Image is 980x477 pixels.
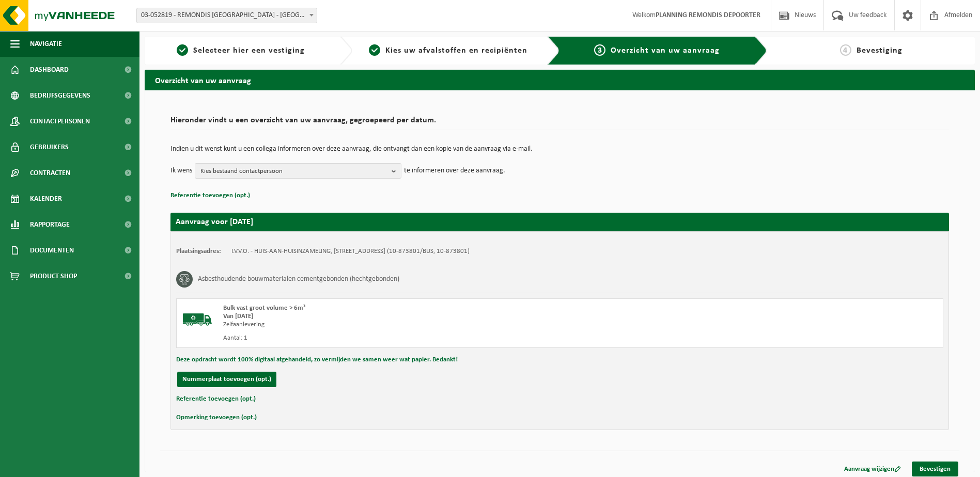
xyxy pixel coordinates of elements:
[198,271,399,288] h3: Asbesthoudende bouwmaterialen cementgebonden (hechtgebonden)
[594,44,605,56] span: 3
[656,11,760,19] strong: PLANNING REMONDIS DEPOORTER
[177,44,188,56] span: 1
[195,163,401,179] button: Kies bestaand contactpersoon
[136,8,317,23] span: 03-052819 - REMONDIS WEST-VLAANDEREN - OOSTENDE
[836,462,909,476] a: Aanvraag wijzigen
[176,218,253,226] strong: Aanvraag voor [DATE]
[30,83,90,108] span: Bedrijfsgegevens
[30,160,70,186] span: Contracten
[137,8,317,23] span: 03-052819 - REMONDIS WEST-VLAANDEREN - OOSTENDE
[176,392,256,406] button: Referentie toevoegen (opt.)
[912,462,958,476] a: Bevestigen
[193,46,305,55] span: Selecteer hier een vestiging
[176,248,221,255] strong: Plaatsingsadres:
[170,189,250,202] button: Referentie toevoegen (opt.)
[30,57,69,83] span: Dashboard
[404,163,505,179] p: te informeren over deze aanvraag.
[30,134,69,160] span: Gebruikers
[150,44,332,57] a: 1Selecteer hier een vestiging
[223,305,305,311] span: Bulk vast groot volume > 6m³
[170,146,949,153] p: Indien u dit wenst kunt u een collega informeren over deze aanvraag, die ontvangt dan een kopie v...
[223,321,601,329] div: Zelfaanlevering
[170,163,192,179] p: Ik wens
[357,44,539,57] a: 2Kies uw afvalstoffen en recipiënten
[369,44,380,56] span: 2
[170,116,949,130] h2: Hieronder vindt u een overzicht van uw aanvraag, gegroepeerd per datum.
[611,46,720,55] span: Overzicht van uw aanvraag
[182,304,213,335] img: BL-SO-LV.png
[30,186,62,212] span: Kalender
[200,164,387,179] span: Kies bestaand contactpersoon
[145,70,975,90] h2: Overzicht van uw aanvraag
[223,334,601,342] div: Aantal: 1
[30,263,77,289] span: Product Shop
[840,44,851,56] span: 4
[30,212,70,237] span: Rapportage
[223,313,253,320] strong: Van [DATE]
[30,31,62,57] span: Navigatie
[30,108,90,134] span: Contactpersonen
[857,46,903,55] span: Bevestiging
[177,372,276,387] button: Nummerplaat toevoegen (opt.)
[385,46,527,55] span: Kies uw afvalstoffen en recipiënten
[176,353,458,367] button: Deze opdracht wordt 100% digitaal afgehandeld, zo vermijden we samen weer wat papier. Bedankt!
[30,237,74,263] span: Documenten
[176,411,257,424] button: Opmerking toevoegen (opt.)
[231,247,470,256] td: I.V.V.O. - HUIS-AAN-HUISINZAMELING, [STREET_ADDRESS] (10-873801/BUS, 10-873801)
